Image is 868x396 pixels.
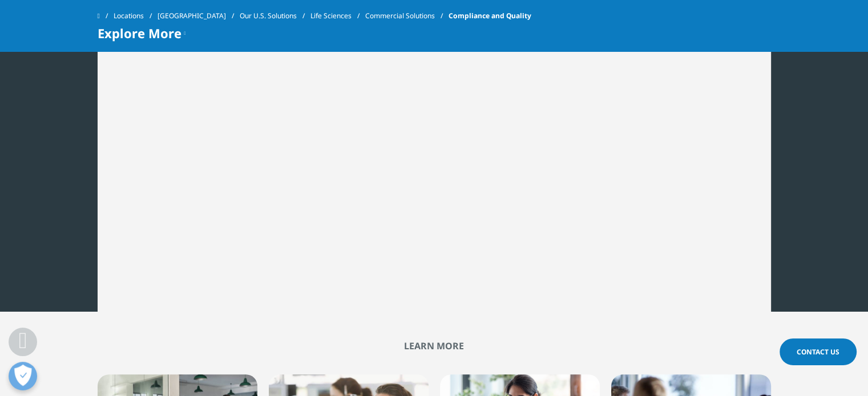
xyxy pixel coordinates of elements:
[449,6,531,26] span: Compliance and Quality
[310,6,365,26] a: Life Sciences
[98,26,181,40] span: Explore More
[158,6,240,26] a: [GEOGRAPHIC_DATA]
[98,340,771,352] h2: Learn More
[9,362,37,390] button: Open Preferences
[797,347,839,357] span: Contact Us
[365,6,449,26] a: Commercial Solutions
[114,6,158,26] a: Locations
[240,6,310,26] a: Our U.S. Solutions
[780,338,857,365] a: Contact Us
